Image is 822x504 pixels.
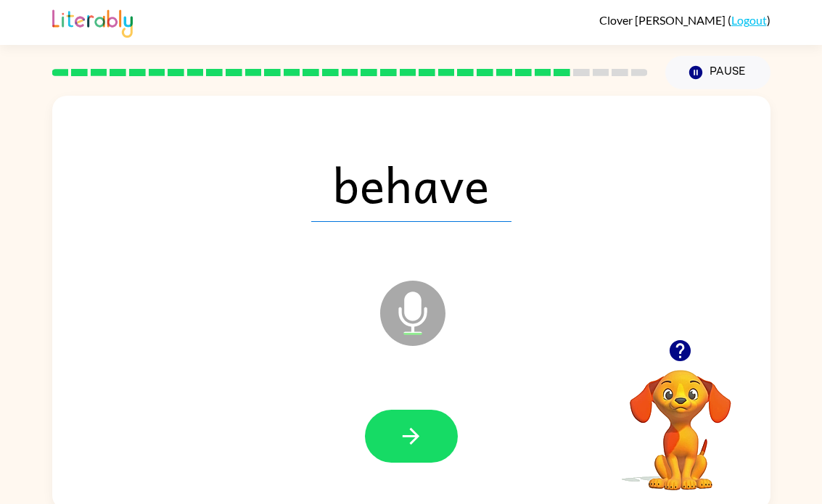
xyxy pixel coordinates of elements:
div: ( ) [599,13,770,27]
video: Your browser must support playing .mp4 files to use Literably. Please try using another browser. [608,347,753,492]
button: Pause [665,56,770,89]
img: Literably [52,6,133,38]
a: Logout [731,13,767,27]
span: Clover [PERSON_NAME] [599,13,728,27]
span: behave [311,146,511,222]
